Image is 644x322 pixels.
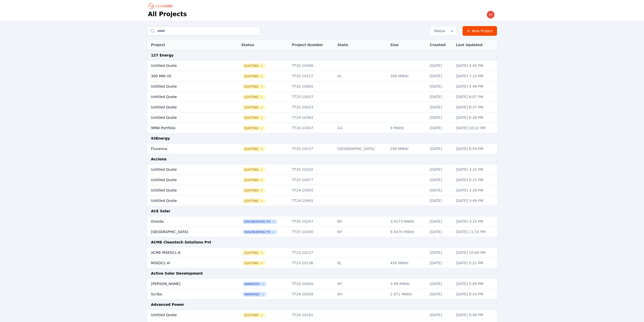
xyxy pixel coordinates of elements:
tr: Untitled QuoteQuotingTT24-10191[DATE][DATE] 9:49 PM [147,310,497,320]
td: TT25-10127 [289,71,335,81]
span: Quoting [243,178,265,182]
tr: MSEDCL-VIQuotingTT23-10136RJ450 MWdc[DATE][DATE] 5:21 PM [147,258,497,268]
tr: Untitled QuoteQuotingTT25-10232[DATE][DATE] 3:15 PM [147,164,497,175]
td: [DATE] [427,185,453,196]
tr: FluvannaQuotingTT25-10137[GEOGRAPHIC_DATA]200 MWdc[DATE][DATE] 6:54 PM [147,144,497,154]
td: NY [335,227,388,237]
button: Quoting [243,261,265,265]
span: Quoting [243,168,265,172]
span: Quoting [243,313,265,317]
td: [DATE] [427,279,453,289]
td: TT25-10042 [289,81,335,92]
td: [DATE] [427,248,453,258]
td: [DATE] 7:10 PM [453,71,497,81]
td: [DATE] [427,258,453,268]
td: [DATE] [427,71,453,81]
th: Project Number [289,40,335,50]
th: Size [388,40,427,50]
td: TT24-10455 [289,185,335,196]
td: Untitled Quote [147,175,226,185]
button: Engineering PO [243,220,277,224]
td: [DATE] [427,102,453,112]
td: ACE Solar [147,206,497,216]
td: 3.4173 MWdc [388,216,427,227]
span: Awarded [243,282,266,286]
td: Untitled Quote [147,112,226,123]
td: [DATE] [427,92,453,102]
td: [DATE] [427,310,453,320]
td: 127 Energy [147,50,497,61]
td: [DATE] 3:29 PM [453,185,497,196]
td: TT25-10232 [289,164,335,175]
button: Quoting [243,199,265,203]
td: [DATE] 9:49 PM [453,310,497,320]
td: 300 MWdc [388,71,427,81]
td: TT25-10037 [289,92,335,102]
tr: Untitled QuoteQuotingTT25-10037[DATE][DATE] 8:07 PM [147,92,497,102]
span: Quoting [243,251,265,255]
td: [DATE] [427,61,453,71]
button: Quoting [243,64,265,68]
td: [DATE] [427,227,453,237]
span: Quoting [243,188,265,193]
td: [DATE] 6:26 PM [453,112,497,123]
th: Project [147,40,226,50]
td: [DATE] 4:45 PM [453,61,497,71]
td: [DATE] 10:00 PM [453,248,497,258]
td: [GEOGRAPHIC_DATA] [335,144,388,154]
td: TT24-10039 [289,289,335,299]
td: [DATE] [427,175,453,185]
button: Engineering PO [243,230,277,234]
th: Created [427,40,453,50]
tr: Untitled QuoteQuotingTT25-10042[DATE][DATE] 4:48 PM [147,81,497,92]
td: TT25-10137 [289,144,335,154]
span: Status [432,28,445,33]
td: [DATE] [427,289,453,299]
tr: OneidaEngineering POTT25-10247NY3.4173 MWdc[DATE][DATE] 3:15 PM [147,216,497,227]
td: [DATE] 3:49 PM [453,196,497,206]
td: [DATE] 5:15 PM [453,175,497,185]
tr: Untitled QuoteQuotingTT25-10033[DATE][DATE] 8:37 PM [147,102,497,112]
td: TT23-10136 [289,258,335,268]
td: Untitled Quote [147,102,226,112]
td: Oneida [147,216,226,227]
td: TT25-10240 [289,227,335,237]
td: TT24-10347 [289,123,335,133]
td: 9 MWdc [388,123,427,133]
button: Quoting [243,95,265,99]
td: AL [335,71,388,81]
button: Status [430,26,456,35]
td: Untitled Quote [147,164,226,175]
td: ACME MSEDCL-6 [147,248,226,258]
tr: [GEOGRAPHIC_DATA]Engineering POTT25-10240NY9.4476 MWdc[DATE][DATE] 11:33 PM [147,227,497,237]
td: 2.971 MWdc [388,289,427,299]
button: Quoting [243,105,265,109]
td: [DATE] 8:07 PM [453,92,497,102]
tr: 300 MW USQuotingTT25-10127AL300 MWdc[DATE][DATE] 7:10 PM [147,71,497,81]
td: Active Solar Development [147,268,497,279]
td: Untitled Quote [147,61,226,71]
td: Acciona [147,154,497,164]
td: [DATE] [427,81,453,92]
td: NY [335,289,388,299]
td: Untitled Quote [147,81,226,92]
button: Quoting [243,85,265,89]
tr: 9MW PortfolioQuotingTT24-10347CA9 MWdc[DATE][DATE] 10:22 PM [147,123,497,133]
span: Quoting [243,126,265,130]
th: Last Updated [453,40,497,50]
button: Quoting [243,74,265,78]
td: [DATE] 3:15 PM [453,216,497,227]
td: TT24-10040 [289,279,335,289]
button: Awarded [243,292,266,296]
td: [DATE] 5:09 PM [453,279,497,289]
button: Quoting [243,147,265,151]
td: [DATE] 6:54 PM [453,144,497,154]
tr: Untitled QuoteQuotingTT25-10077[DATE][DATE] 5:15 PM [147,175,497,185]
td: [DATE] 11:33 PM [453,227,497,237]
